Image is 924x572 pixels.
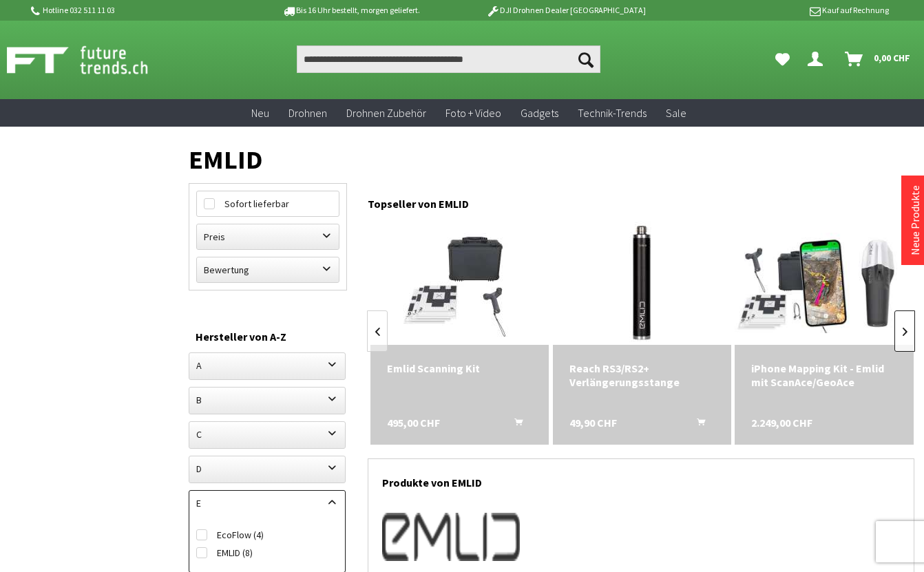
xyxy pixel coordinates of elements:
[279,99,337,127] a: Drohnen
[368,183,914,218] div: Topseller von EMLID
[735,233,913,333] img: iPhone Mapping Kit - Emlid mit ScanAce/GeoAce
[189,353,345,378] label: A
[666,106,686,120] span: Sale
[569,416,617,430] span: 49,90 CHF
[346,106,426,120] span: Drohnen Zubehör
[751,361,896,389] div: iPhone Mapping Kit - Emlid mit ScanAce/GeoAce
[751,361,896,389] a: iPhone Mapping Kit - Emlid mit ScanAce/GeoAce 2.249,00 CHF
[197,257,339,282] label: Bewertung
[839,45,917,73] a: Warenkorb
[197,224,339,249] label: Preis
[436,99,511,127] a: Foto + Video
[243,2,458,19] p: Bis 16 Uhr bestellt, morgen geliefert.
[251,106,269,120] span: Neu
[28,2,243,19] p: Hotline 032 511 11 03
[189,388,345,412] label: B
[242,99,279,127] a: Neu
[196,328,340,346] div: Hersteller von A-Z
[751,416,812,430] span: 2.249,00 CHF
[288,106,327,120] span: Drohnen
[680,416,713,434] button: In den Warenkorb
[196,526,338,544] label: EcoFlow (4)
[382,459,900,499] h1: Produkte von EMLID
[297,45,601,73] input: Produkt, Marke, Kategorie, EAN, Artikelnummer…
[7,43,178,77] img: Shop Futuretrends - zur Startseite wechseln
[578,106,647,120] span: Technik-Trends
[568,99,656,127] a: Technik-Trends
[387,416,440,430] span: 495,00 CHF
[673,2,888,19] p: Kauf auf Rechnung
[196,544,338,562] label: EMLID (8)
[802,45,834,73] a: Dein Konto
[768,45,797,73] a: Meine Favoriten
[511,99,568,127] a: Gadgets
[498,416,531,434] button: In den Warenkorb
[189,422,345,447] label: C
[571,45,600,73] button: Suchen
[387,361,532,375] div: Emlid Scanning Kit
[580,221,704,345] img: Reach RS3/RS2+ Verlängerungsstange
[189,456,345,481] label: D
[197,191,339,216] label: Sofort lieferbar
[656,99,696,127] a: Sale
[521,106,558,120] span: Gadgets
[337,99,436,127] a: Drohnen Zubehör
[569,361,715,389] a: Reach RS3/RS2+ Verlängerungsstange 49,90 CHF In den Warenkorb
[445,106,501,120] span: Foto + Video
[189,491,345,516] label: E
[874,47,910,69] span: 0,00 CHF
[189,150,914,169] h1: EMLID
[387,361,532,375] a: Emlid Scanning Kit 495,00 CHF In den Warenkorb
[908,185,922,255] a: Neue Produkte
[398,221,522,345] img: Emlid Scanning Kit
[459,2,673,19] p: DJI Drohnen Dealer [GEOGRAPHIC_DATA]
[569,361,715,389] div: Reach RS3/RS2+ Verlängerungsstange
[382,513,520,561] img: EMLID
